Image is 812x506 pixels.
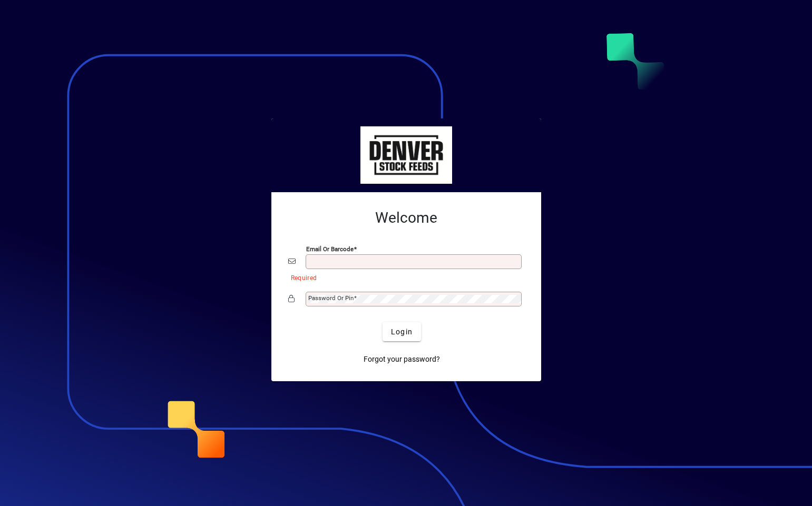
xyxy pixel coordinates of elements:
[288,209,524,227] h2: Welcome
[383,322,421,341] button: Login
[359,350,444,369] a: Forgot your password?
[306,245,354,253] mat-label: Email or Barcode
[308,294,354,302] mat-label: Password or Pin
[291,272,516,283] mat-error: Required
[391,326,413,338] span: Login
[364,354,440,365] span: Forgot your password?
